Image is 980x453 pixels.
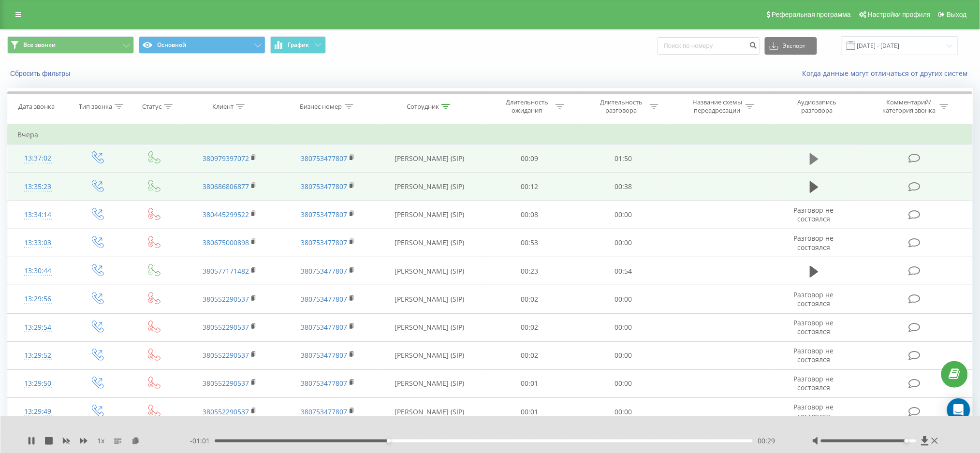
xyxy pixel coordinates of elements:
td: 00:00 [576,285,671,313]
td: 00:01 [483,398,577,426]
a: 380753477807 [301,238,347,247]
td: 00:12 [483,173,577,201]
div: Аудиозапись разговора [786,98,848,115]
span: Разговор не состоялся [794,402,834,420]
td: 00:00 [576,369,671,397]
td: [PERSON_NAME] (SIP) [377,257,482,285]
td: 00:23 [483,257,577,285]
a: 380753477807 [301,351,347,360]
a: 380552290537 [203,407,249,416]
td: 00:54 [576,257,671,285]
td: [PERSON_NAME] (SIP) [377,313,482,341]
td: 00:02 [483,313,577,341]
div: Клиент [212,102,234,111]
a: 380753477807 [301,322,347,332]
span: Разговор не состоялся [794,290,834,308]
a: 380753477807 [301,154,347,163]
span: Разговор не состоялся [794,346,834,364]
td: [PERSON_NAME] (SIP) [377,173,482,201]
td: 00:01 [483,369,577,397]
div: Комментарий/категория звонка [881,98,937,115]
td: 00:00 [576,313,671,341]
a: 380552290537 [203,351,249,360]
button: График [270,36,326,54]
td: 01:50 [576,145,671,173]
a: Когда данные могут отличаться от других систем [803,69,973,78]
div: Длительность ожидания [501,98,553,115]
a: 380753477807 [301,210,347,219]
div: Бизнес номер [300,102,342,111]
td: 00:02 [483,341,577,369]
input: Поиск по номеру [658,37,760,55]
td: 00:08 [483,201,577,229]
a: 380552290537 [203,322,249,332]
div: Длительность разговора [596,98,647,115]
a: 380552290537 [203,294,249,304]
a: 380753477807 [301,294,347,304]
a: 380753477807 [301,266,347,276]
div: Accessibility label [905,439,908,443]
a: 380753477807 [301,407,347,416]
td: 00:02 [483,285,577,313]
div: Тип звонка [79,102,112,111]
a: 380675000898 [203,238,249,247]
div: Дата звонка [18,102,55,111]
div: 13:34:14 [17,205,58,224]
span: Выход [947,11,967,18]
td: 00:00 [576,398,671,426]
div: 13:29:56 [17,290,58,308]
span: Разговор не состоялся [794,205,834,223]
a: 380686806877 [203,182,249,191]
td: [PERSON_NAME] (SIP) [377,369,482,397]
div: 13:29:49 [17,402,58,421]
div: 13:29:54 [17,318,58,337]
div: Название схемы переадресации [691,98,743,115]
a: 380552290537 [203,379,249,388]
button: Экспорт [765,37,817,55]
button: Все звонки [7,36,134,54]
td: [PERSON_NAME] (SIP) [377,285,482,313]
a: 380979397072 [203,154,249,163]
td: [PERSON_NAME] (SIP) [377,341,482,369]
td: 00:53 [483,229,577,257]
div: 13:29:50 [17,374,58,393]
a: 380753477807 [301,182,347,191]
td: 00:00 [576,341,671,369]
td: [PERSON_NAME] (SIP) [377,398,482,426]
button: Сбросить фильтры [7,69,75,78]
td: [PERSON_NAME] (SIP) [377,145,482,173]
div: Accessibility label [387,439,391,443]
span: Разговор не состоялся [794,374,834,392]
td: Вчера [8,125,973,145]
span: 1 x [97,436,104,446]
span: График [288,42,309,48]
span: Все звонки [23,41,56,49]
div: Open Intercom Messenger [947,398,970,422]
span: Реферальная программа [772,11,851,18]
td: 00:00 [576,229,671,257]
span: - 01:01 [190,436,215,446]
td: [PERSON_NAME] (SIP) [377,229,482,257]
div: 13:35:23 [17,177,58,196]
span: Настройки профиля [868,11,931,18]
span: Разговор не состоялся [794,234,834,251]
td: 00:09 [483,145,577,173]
div: Статус [142,102,161,111]
button: Основной [139,36,265,54]
a: 380753477807 [301,379,347,388]
a: 380577171482 [203,266,249,276]
div: 13:30:44 [17,262,58,280]
a: 380445299522 [203,210,249,219]
div: Сотрудник [407,102,439,111]
span: Разговор не состоялся [794,318,834,336]
div: 13:37:02 [17,149,58,168]
div: 13:29:52 [17,346,58,365]
td: 00:38 [576,173,671,201]
span: 00:29 [758,436,775,446]
td: 00:00 [576,201,671,229]
div: 13:33:03 [17,234,58,252]
td: [PERSON_NAME] (SIP) [377,201,482,229]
